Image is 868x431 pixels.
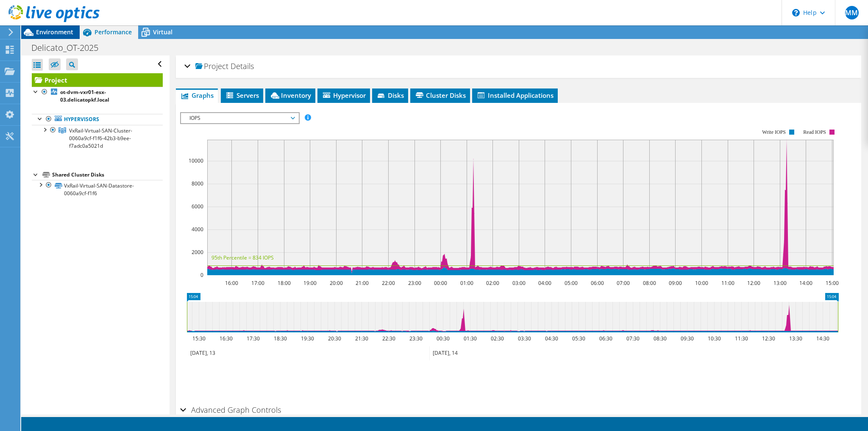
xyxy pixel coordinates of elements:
span: Environment [36,28,73,36]
span: Hypervisor [322,91,366,99]
span: Disks [376,91,404,99]
text: 09:00 [668,279,682,287]
text: 8000 [192,180,203,187]
text: 02:00 [486,279,499,287]
span: VxRail-Virtual-SAN-Cluster-0060a9cf-f1f6-42b3-b9ee-f7adc0a5021d [69,127,132,149]
text: 10:00 [695,279,708,287]
text: 06:30 [599,335,612,342]
text: 14:30 [816,335,829,342]
span: Installed Applications [476,91,554,99]
span: Virtual [153,28,172,36]
span: Performance [95,28,132,36]
text: 23:30 [409,335,422,342]
text: 4000 [192,226,203,233]
h2: Advanced Graph Controls [180,401,281,418]
text: 18:00 [277,279,290,287]
text: 07:00 [616,279,629,287]
text: 22:30 [382,335,395,342]
text: 02:30 [490,335,504,342]
span: IOPS [185,113,294,123]
text: 16:30 [219,335,232,342]
text: 13:00 [773,279,786,287]
a: Project [32,73,163,87]
text: 01:00 [460,279,473,287]
text: 07:30 [626,335,639,342]
text: 09:30 [680,335,693,342]
text: 08:00 [643,279,656,287]
div: Shared Cluster Disks [52,170,163,180]
span: Graphs [180,91,214,99]
text: 16:00 [225,279,238,287]
text: 19:00 [303,279,316,287]
text: 14:00 [799,279,812,287]
span: Project [195,62,228,71]
text: 17:30 [246,335,259,342]
text: 12:30 [762,335,775,342]
a: VxRail-Virtual-SAN-Datastore-0060a9cf-f1f6 [32,180,163,199]
text: 04:30 [545,335,558,342]
text: 05:30 [572,335,585,342]
span: MM [845,6,859,19]
text: 15:30 [192,335,205,342]
a: Hypervisors [32,114,163,125]
text: 20:00 [329,279,342,287]
h1: Delicato_OT-2025 [28,43,111,52]
text: 03:30 [517,335,531,342]
text: 12:00 [747,279,760,287]
text: 10000 [189,157,203,164]
text: Write IOPS [762,129,786,135]
text: 19:30 [300,335,314,342]
text: 04:00 [538,279,551,287]
text: 00:00 [434,279,447,287]
text: 20:30 [328,335,341,342]
text: 22:00 [381,279,395,287]
text: 03:00 [512,279,525,287]
text: 17:00 [251,279,264,287]
a: ot-dvm-vxr01-esx-03.delicatopkf.local [32,87,163,105]
text: 06:00 [590,279,604,287]
text: 21:00 [355,279,368,287]
text: 15:00 [825,279,838,287]
text: 08:30 [653,335,666,342]
span: Cluster Disks [415,91,466,99]
text: 0 [200,271,203,279]
text: 6000 [192,203,203,210]
text: 11:00 [721,279,734,287]
span: Inventory [270,91,311,99]
svg: \n [792,9,800,17]
b: ot-dvm-vxr01-esx-03.delicatopkf.local [60,88,109,103]
text: 11:30 [734,335,748,342]
text: 10:30 [707,335,721,342]
text: 18:30 [273,335,287,342]
a: VxRail-Virtual-SAN-Cluster-0060a9cf-f1f6-42b3-b9ee-f7adc0a5021d [32,125,163,151]
span: Details [231,61,254,71]
text: Read IOPS [803,129,826,135]
text: 21:30 [355,335,368,342]
text: 23:00 [408,279,421,287]
text: 2000 [192,249,203,256]
text: 01:30 [463,335,476,342]
text: 95th Percentile = 834 IOPS [211,254,274,261]
text: 05:00 [564,279,577,287]
text: 00:30 [436,335,449,342]
text: 13:30 [789,335,802,342]
span: Servers [225,91,259,99]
